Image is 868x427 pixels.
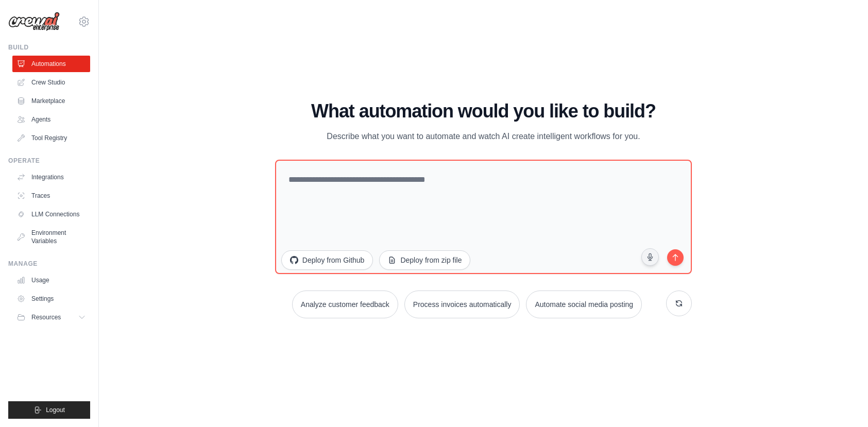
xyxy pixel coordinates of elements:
img: Logo [8,12,60,31]
a: Usage [12,272,90,288]
button: Automate social media posting [526,291,642,318]
a: Integrations [12,169,90,185]
a: Environment Variables [12,225,90,249]
button: Resources [12,309,90,326]
iframe: Chat Widget [816,378,868,427]
a: Agents [12,111,90,128]
button: Analyze customer feedback [292,291,398,318]
div: Manage [8,260,90,268]
span: Resources [31,313,61,321]
a: Traces [12,187,90,204]
a: Settings [12,291,90,307]
h1: What automation would you like to build? [275,101,692,122]
div: Build [8,43,90,52]
button: Deploy from zip file [379,250,470,270]
button: Logout [8,401,90,419]
p: Describe what you want to automate and watch AI create intelligent workflows for you. [310,130,656,143]
div: Operate [8,157,90,165]
a: Automations [12,56,90,72]
a: Tool Registry [12,130,90,146]
a: LLM Connections [12,206,90,223]
button: Process invoices automatically [404,291,520,318]
button: Deploy from Github [281,250,373,270]
a: Marketplace [12,93,90,109]
a: Crew Studio [12,74,90,91]
span: Logout [46,406,65,414]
